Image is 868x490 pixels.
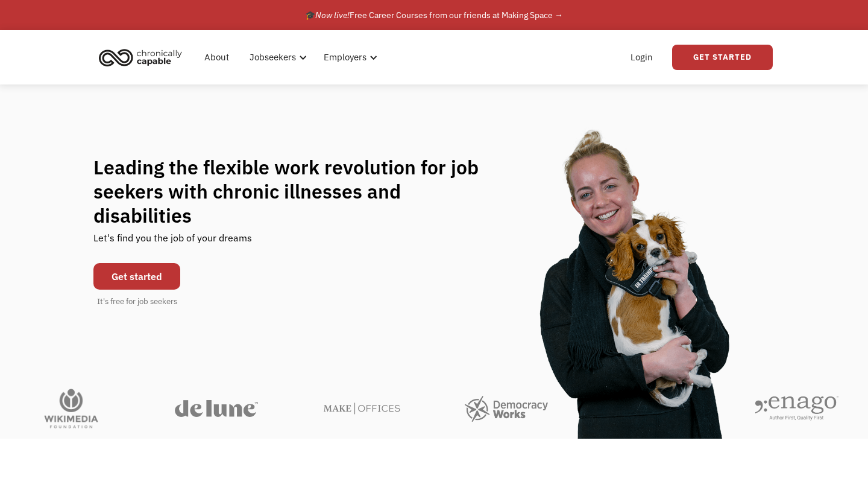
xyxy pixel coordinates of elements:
[315,10,350,21] em: Now live!
[93,227,252,257] div: Let's find you the job of your dreams
[95,44,191,71] a: home
[242,38,310,77] div: Jobseekers
[316,38,381,77] div: Employers
[324,50,366,65] div: Employers
[250,50,296,65] div: Jobseekers
[197,38,236,77] a: About
[623,38,660,77] a: Login
[93,155,502,227] h1: Leading the flexible work revolution for job seekers with chronic illnesses and disabilities
[97,296,177,308] div: It's free for job seekers
[95,44,186,71] img: Chronically Capable logo
[672,45,773,70] a: Get Started
[93,263,180,290] a: Get started
[305,8,563,22] div: 🎓 Free Career Courses from our friends at Making Space →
